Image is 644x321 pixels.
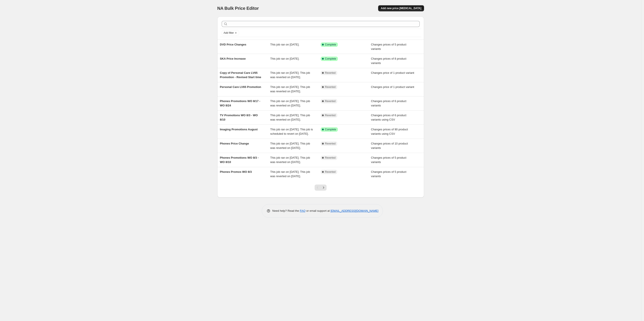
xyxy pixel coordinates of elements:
[217,6,259,11] span: NA Bulk Price Editor
[371,99,406,107] span: Changes prices of 6 product variants
[371,85,414,89] span: Changes price of 1 product variant
[270,114,310,121] span: This job ran on [DATE]. This job was reverted on [DATE].
[325,57,336,61] span: Complete
[320,185,327,191] button: Next
[325,85,336,89] span: Reverted
[371,57,406,65] span: Changes prices of 8 product variants
[270,57,299,60] span: This job ran on [DATE].
[300,209,305,212] a: FAQ
[222,30,239,35] button: Add filter
[220,142,249,145] span: Phones Price Change
[220,99,260,107] span: Phones Promotions WO 8/17 - WO 8/24
[220,114,258,121] span: TV Promotions WO 8/3 - WO 8/10
[325,142,336,145] span: Reverted
[371,156,406,164] span: Changes prices of 5 product variants
[371,128,408,135] span: Changes prices of 90 product variants using CSV
[270,156,310,164] span: This job ran on [DATE]. This job was reverted on [DATE].
[371,142,408,150] span: Changes prices of 10 product variants
[330,209,378,212] a: [EMAIL_ADDRESS][DOMAIN_NAME]
[325,156,336,160] span: Reverted
[325,71,336,75] span: Reverted
[220,156,259,164] span: Phones Promotions WO 8/3 - WO 8/10
[272,209,300,212] span: Need help? Read the
[325,43,336,46] span: Complete
[315,185,327,191] nav: Pagination
[270,85,310,93] span: This job ran on [DATE]. This job was reverted on [DATE].
[220,85,261,89] span: Personal Care LV65 Promotion
[224,31,234,35] span: Add filter
[270,142,310,150] span: This job ran on [DATE]. This job was reverted on [DATE].
[220,128,258,131] span: Imaging Promotions August
[270,43,299,46] span: This job ran on [DATE].
[371,114,406,121] span: Changes prices of 6 product variants using CSV
[270,128,313,135] span: This job ran on [DATE]. This job is scheduled to revert on [DATE].
[371,71,414,74] span: Changes price of 1 product variant
[325,99,336,103] span: Reverted
[220,71,261,79] span: Copy of Personal Care LV65 Promotion - Revised Start time
[220,43,246,46] span: DVD Price Changes
[378,5,424,11] button: Add new price [MEDICAL_DATA]
[270,71,310,79] span: This job ran on [DATE]. This job was reverted on [DATE].
[220,170,252,173] span: Phones Promos WO 8/3
[325,170,336,174] span: Reverted
[270,99,310,107] span: This job ran on [DATE]. This job was reverted on [DATE].
[381,7,421,10] span: Add new price [MEDICAL_DATA]
[371,170,406,178] span: Changes prices of 5 product variants
[270,170,310,178] span: This job ran on [DATE]. This job was reverted on [DATE].
[371,43,406,50] span: Changes prices of 5 product variants
[325,128,336,131] span: Complete
[325,114,336,117] span: Reverted
[305,209,330,212] span: or email support at
[220,57,246,60] span: SKA Price Increase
